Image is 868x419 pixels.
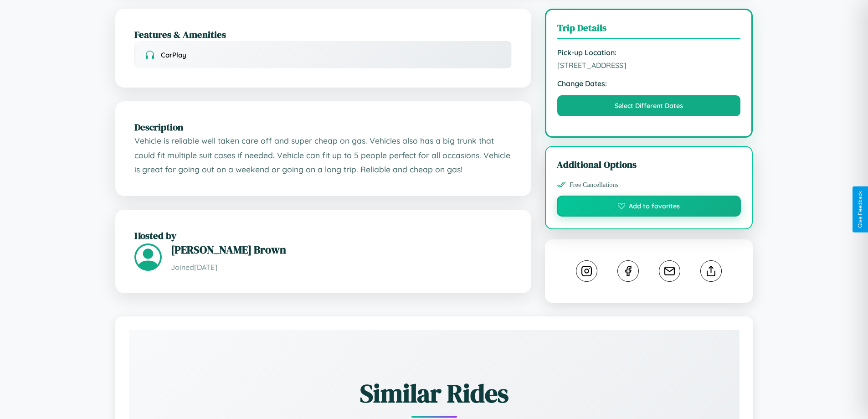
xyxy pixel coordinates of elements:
p: Vehicle is reliable well taken care off and super cheap on gas. Vehicles also has a big trunk tha... [134,134,512,177]
h2: Description [134,120,512,134]
span: CarPlay [161,51,186,59]
div: Give Feedback [857,191,863,228]
h3: Trip Details [557,21,741,39]
p: Joined [DATE] [171,261,512,274]
button: Select Different Dates [557,95,741,116]
span: [STREET_ADDRESS] [557,61,741,70]
strong: Pick-up Location: [557,48,741,57]
button: Add to favorites [557,196,741,217]
h3: Additional Options [557,158,741,171]
h2: Hosted by [134,229,512,242]
span: Free Cancellations [570,181,619,189]
strong: Change Dates: [557,79,741,88]
h2: Similar Rides [161,376,708,411]
h2: Features & Amenities [134,28,512,41]
h3: [PERSON_NAME] Brown [171,242,512,257]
